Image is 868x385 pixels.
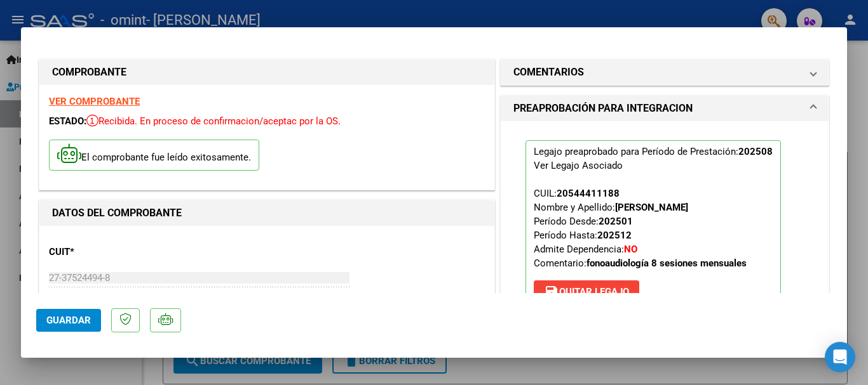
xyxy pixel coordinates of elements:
[534,159,623,173] div: Ver Legajo Asociado
[544,284,559,299] mat-icon: save
[534,280,639,303] button: Quitar Legajo
[557,186,620,200] div: 20544411188
[36,309,101,332] button: Guardar
[615,202,688,213] strong: [PERSON_NAME]
[513,101,693,116] h1: PREAPROBACIÓN PARA INTEGRACION
[52,207,182,219] strong: DATOS DEL COMPROBANTE
[544,286,629,297] span: Quitar Legajo
[587,258,747,269] strong: fonoaudiología 8 sesiones mensuales
[86,115,341,127] span: Recibida. En proceso de confirmacion/aceptac por la OS.
[599,216,633,227] strong: 202501
[52,66,126,78] strong: COMPROBANTE
[597,230,632,241] strong: 202512
[49,140,259,171] p: El comprobante fue leído exitosamente.
[501,60,829,85] mat-expansion-panel-header: COMENTARIOS
[513,65,584,80] h1: COMENTARIOS
[49,115,86,127] span: ESTADO:
[825,342,855,372] div: Open Intercom Messenger
[501,121,829,338] div: PREAPROBACIÓN PARA INTEGRACION
[49,96,140,107] a: VER COMPROBANTE
[501,96,829,121] mat-expansion-panel-header: PREAPROBACIÓN PARA INTEGRACION
[624,244,637,255] strong: NO
[526,140,781,309] p: Legajo preaprobado para Período de Prestación:
[534,258,747,269] span: Comentario:
[534,188,747,269] span: CUIL: Nombre y Apellido: Período Desde: Período Hasta: Admite Dependencia:
[738,146,773,157] strong: 202508
[46,315,91,326] span: Guardar
[49,245,180,259] p: CUIT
